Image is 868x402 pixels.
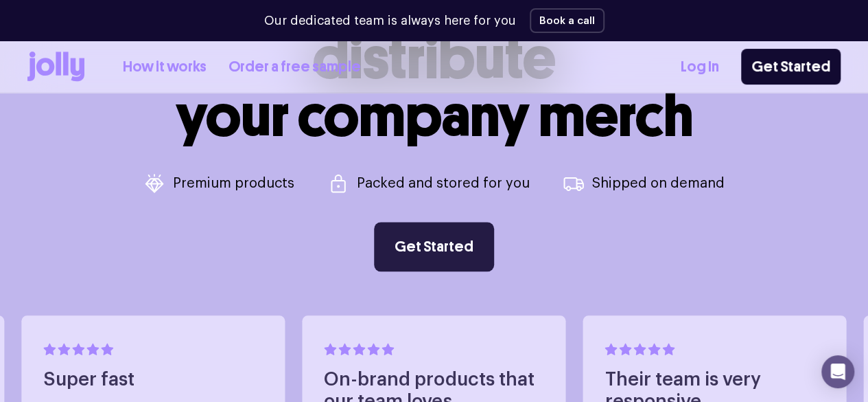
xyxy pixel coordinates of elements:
[530,8,605,33] button: Book a call
[228,56,361,78] a: Order a free sample
[374,222,494,271] a: Get Started
[741,49,841,85] a: Get Started
[592,177,725,190] p: Shipped on demand
[264,12,516,30] p: Our dedicated team is always here for you
[681,56,719,78] a: Log In
[43,369,263,391] h4: Super fast
[821,355,854,388] div: Open Intercom Messenger
[357,177,530,190] p: Packed and stored for you
[123,56,207,78] a: How it works
[173,177,294,190] p: Premium products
